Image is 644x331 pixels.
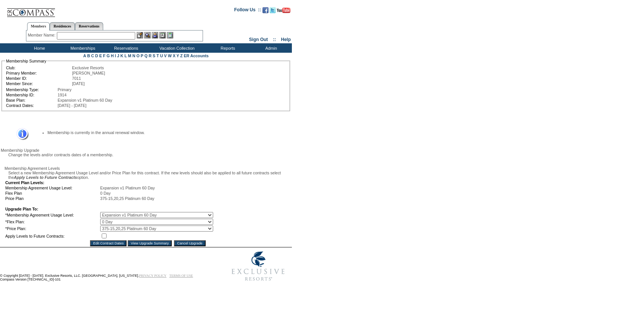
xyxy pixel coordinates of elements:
[72,81,85,86] span: [DATE]
[17,43,60,53] td: Home
[28,32,57,38] div: Member Name:
[50,22,75,30] a: Residences
[141,53,143,58] a: P
[5,171,291,180] div: Select a new Membership Agreement Usage Level and/or Price Plan for this contract. If the new lev...
[281,37,291,42] a: Help
[111,53,114,58] a: H
[5,180,213,185] td: Current Plan Levels:
[121,53,124,58] a: K
[1,148,291,153] div: Membership Upgrade
[136,53,139,58] a: O
[144,32,151,38] img: View
[5,153,291,157] div: Change the levels and/or contracts dates of a membership.
[60,43,104,53] td: Memberships
[168,53,172,58] a: W
[270,9,276,14] a: Follow us on Twitter
[58,103,87,108] span: [DATE] - [DATE]
[249,37,268,42] a: Sign Out
[100,191,111,195] span: 0 Day
[128,240,172,246] input: View Upgrade Summary
[137,32,143,38] img: b_edit.gif
[262,9,269,14] a: Become our fan on Facebook
[6,87,57,92] td: Membership Type:
[104,43,147,53] td: Reservations
[128,53,131,58] a: M
[107,53,110,58] a: G
[72,76,81,81] span: 7011
[58,98,112,102] span: Expansion v1 Platinum 60 Day
[169,274,193,278] a: TERMS OF USE
[58,87,72,92] span: Primary
[27,22,50,31] a: Members
[95,53,98,58] a: D
[153,53,155,58] a: S
[5,219,99,225] td: *Flex Plan:
[147,43,205,53] td: Vacation Collection
[103,53,105,58] a: F
[117,53,119,58] a: J
[12,128,29,140] img: Information Message
[5,59,47,63] legend: Membership Summary
[83,53,86,58] a: A
[6,66,71,70] td: Club:
[149,53,152,58] a: R
[6,2,55,17] img: Compass Home
[5,196,99,201] td: Price Plan
[87,53,90,58] a: B
[47,130,279,135] li: Membership is currently in the annual renewal window.
[6,93,57,97] td: Membership ID:
[5,207,213,211] td: Upgrade Plan To:
[90,240,127,246] input: Edit Contract Dates
[6,98,57,102] td: Base Plan:
[6,81,71,86] td: Member Since:
[180,53,183,58] a: Z
[156,53,159,58] a: T
[173,53,175,58] a: X
[100,186,155,190] span: Expansion v1 Platinum 60 Day
[6,76,71,81] td: Member ID:
[159,32,166,38] img: Reservations
[5,232,99,239] td: Apply Levels to Future Contracts:
[5,191,99,195] td: Flex Plan
[174,240,205,246] input: Cancel Upgrade
[124,53,127,58] a: L
[205,43,249,53] td: Reports
[5,212,99,218] td: *Membership Agreement Usage Level:
[160,53,163,58] a: U
[58,93,67,97] span: 1914
[14,175,77,180] i: Apply Levels to Future Contracts
[167,32,173,38] img: b_calculator.gif
[177,53,179,58] a: Y
[133,53,136,58] a: N
[6,103,57,108] td: Contract Dates:
[6,71,71,75] td: Primary Member:
[262,7,269,13] img: Become our fan on Facebook
[5,166,291,171] div: Membership Agreement Levels
[5,186,99,190] td: Membership Agreement Usage Level:
[5,226,99,232] td: *Price Plan:
[139,274,166,278] a: PRIVACY POLICY
[144,53,147,58] a: Q
[273,37,276,42] span: ::
[91,53,94,58] a: C
[75,22,103,30] a: Reservations
[184,53,209,58] a: ER Accounts
[277,9,290,14] a: Subscribe to our YouTube Channel
[152,32,158,38] img: Impersonate
[249,43,292,53] td: Admin
[224,247,292,285] img: Exclusive Resorts
[115,53,116,58] a: I
[100,196,154,201] span: 375-15,20,25 Platinum 60 Day
[99,53,102,58] a: E
[164,53,167,58] a: V
[270,7,276,13] img: Follow us on Twitter
[234,6,261,15] td: Follow Us ::
[72,66,104,70] span: Exclusive Resorts
[72,71,105,75] span: [PERSON_NAME]
[277,8,290,13] img: Subscribe to our YouTube Channel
